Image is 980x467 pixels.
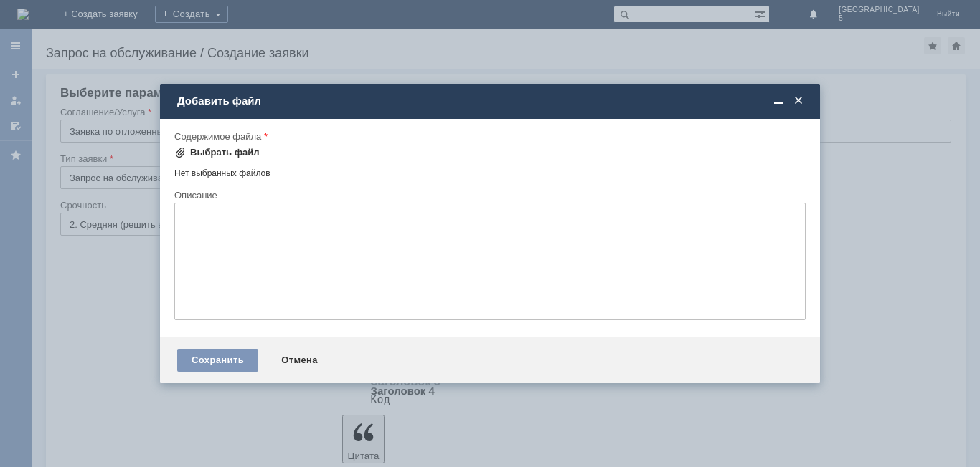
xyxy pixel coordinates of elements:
div: Описание [174,191,803,200]
div: [PERSON_NAME]/ [PERSON_NAME] удалить отложенный чек за [DATE] [6,6,209,29]
span: Закрыть [791,95,806,107]
div: Нет выбранных файлов [174,163,806,179]
span: Свернуть (Ctrl + M) [771,95,786,107]
div: Содержимое файла [174,132,803,141]
div: Выбрать файл [190,147,260,158]
div: Добавить файл [177,95,806,107]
